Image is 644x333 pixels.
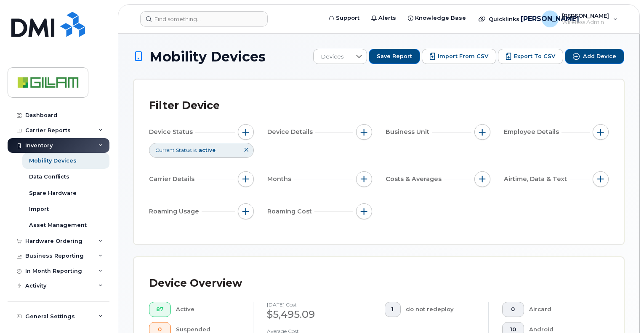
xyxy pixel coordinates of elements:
div: $5,495.09 [267,307,357,322]
span: Airtime, Data & Text [504,175,569,184]
span: Roaming Cost [267,207,314,216]
span: is [193,147,197,154]
span: 0 [156,326,164,333]
span: Costs & Averages [386,175,444,184]
span: Devices [314,49,351,64]
span: active [199,147,216,153]
button: Import from CSV [422,49,496,64]
span: Business Unit [386,128,432,136]
span: Current Status [155,147,192,154]
div: Active [176,302,240,317]
span: 10 [509,326,517,333]
span: Add Device [583,53,616,60]
span: Carrier Details [149,175,197,184]
span: Device Details [267,128,315,136]
span: Mobility Devices [149,49,266,64]
button: 1 [385,302,401,317]
div: do not redeploy [406,302,475,317]
span: Save Report [377,53,412,60]
h4: [DATE] cost [267,302,357,307]
button: Export to CSV [498,49,563,64]
span: Import from CSV [438,53,488,60]
span: Roaming Usage [149,207,202,216]
span: Months [267,175,294,184]
div: Filter Device [149,95,220,117]
div: Aircard [529,302,596,317]
span: 87 [156,306,164,313]
button: 0 [502,302,524,317]
button: Add Device [565,49,624,64]
button: 87 [149,302,171,317]
span: Export to CSV [514,53,555,60]
span: Device Status [149,128,195,136]
span: Employee Details [504,128,562,136]
div: Device Overview [149,272,242,294]
span: 0 [509,306,517,313]
span: 1 [391,306,394,313]
button: Save Report [369,49,420,64]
